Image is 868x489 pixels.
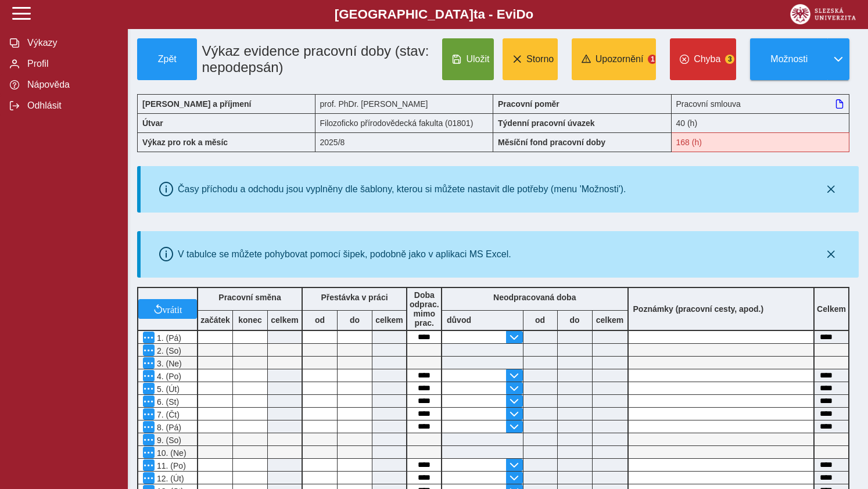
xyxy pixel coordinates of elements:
[142,54,192,64] span: Zpět
[315,113,494,132] div: Filozoficko přírodovědecká fakulta (01801)
[447,315,471,325] b: důvod
[498,118,595,128] b: Týdenní pracovní úvazek
[315,94,494,113] div: prof. PhDr. [PERSON_NAME]
[596,54,644,64] span: Upozornění
[526,54,554,64] span: Storno
[155,474,184,483] span: 12. (Út)
[143,434,155,445] button: Menu
[143,472,155,484] button: Menu
[672,113,850,132] div: 40 (h)
[155,397,179,407] span: 6. (St)
[593,315,627,325] b: celkem
[694,54,720,64] span: Chyba
[143,383,155,394] button: Menu
[442,38,494,80] button: Uložit
[143,332,155,343] button: Menu
[498,99,559,109] b: Pracovní poměr
[725,55,734,64] span: 3
[155,333,181,343] span: 1. (Pá)
[410,290,439,328] b: Doba odprac. mimo prac.
[24,38,118,48] span: Výkazy
[523,315,557,325] b: od
[138,299,197,319] button: vrátit
[24,80,118,90] span: Nápověda
[143,370,155,382] button: Menu
[474,7,478,21] span: t
[143,357,155,369] button: Menu
[558,315,592,325] b: do
[24,59,118,69] span: Profil
[303,315,337,325] b: od
[197,38,437,80] h1: Výkaz evidence pracovní doby (stav: nepodepsán)
[198,315,232,325] b: začátek
[817,304,846,314] b: Celkem
[143,344,155,356] button: Menu
[143,408,155,420] button: Menu
[142,138,228,147] b: Výkaz pro rok a měsíc
[760,54,818,64] span: Možnosti
[143,459,155,471] button: Menu
[315,132,494,152] div: 2025/8
[672,94,850,113] div: Pracovní smlouva
[178,249,511,260] div: V tabulce se můžete pohybovat pomocí šipek, podobně jako v aplikaci MS Excel.
[750,38,827,80] button: Možnosti
[503,38,558,80] button: Storno
[268,315,302,325] b: celkem
[498,138,605,147] b: Měsíční fond pracovní doby
[155,410,180,419] span: 7. (Čt)
[321,293,388,302] b: Přestávka v práci
[155,346,181,355] span: 2. (So)
[137,38,197,80] button: Zpět
[790,4,856,24] img: logo_web_su.png
[338,315,372,325] b: do
[24,100,118,111] span: Odhlásit
[155,436,181,445] span: 9. (So)
[466,54,489,64] span: Uložit
[142,118,163,128] b: Útvar
[526,7,534,21] span: o
[218,293,281,302] b: Pracovní směna
[672,132,850,152] div: Fond pracovní doby (168 h) a součet hodin (176:30 h) se neshodují!
[142,99,251,109] b: [PERSON_NAME] a příjmení
[178,184,626,195] div: Časy příchodu a odchodu jsou vyplněny dle šablony, kterou si můžete nastavit dle potřeby (menu 'M...
[670,38,736,80] button: Chyba3
[155,359,182,368] span: 3. (Ne)
[143,395,155,407] button: Menu
[493,293,576,302] b: Neodpracovaná doba
[155,448,186,458] span: 10. (Ne)
[155,423,181,432] span: 8. (Pá)
[233,315,267,325] b: konec
[516,7,525,21] span: D
[143,447,155,458] button: Menu
[35,7,833,22] b: [GEOGRAPHIC_DATA] a - Evi
[155,372,181,381] span: 4. (Po)
[648,55,657,64] span: 1
[155,384,180,394] span: 5. (Út)
[155,461,186,470] span: 11. (Po)
[572,38,656,80] button: Upozornění1
[372,315,406,325] b: celkem
[163,304,182,314] span: vrátit
[143,421,155,433] button: Menu
[629,304,769,314] b: Poznámky (pracovní cesty, apod.)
